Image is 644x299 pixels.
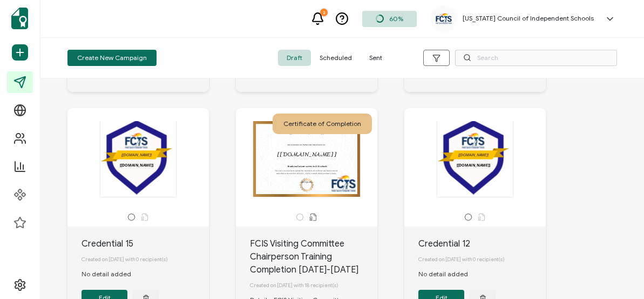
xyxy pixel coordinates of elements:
[361,50,391,66] span: Sent
[590,247,644,299] iframe: Chat Widget
[418,269,479,279] div: No detail added
[82,237,209,250] div: Credential 15
[418,237,546,250] div: Credential 12
[273,114,372,134] div: Certificate of Completion
[67,50,157,66] button: Create New Campaign
[82,250,209,269] div: Created on [DATE] with 0 recipient(s)
[455,50,617,66] input: Search
[77,55,147,61] span: Create New Campaign
[436,13,452,24] img: 9dd8638e-47b6-41b2-b234-c3316d17f3ca.jpg
[311,50,361,66] span: Scheduled
[463,15,594,22] h5: [US_STATE] Council of Independent Schools
[418,250,546,269] div: Created on [DATE] with 0 recipient(s)
[278,50,311,66] span: Draft
[82,269,142,279] div: No detail added
[389,15,403,23] span: 60%
[320,9,328,16] div: 2
[250,237,377,276] div: FCIS Visiting Committee Chairperson Training Completion [DATE]-[DATE]
[11,8,28,29] img: sertifier-logomark-colored.svg
[250,276,377,295] div: Created on [DATE] with 18 recipient(s)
